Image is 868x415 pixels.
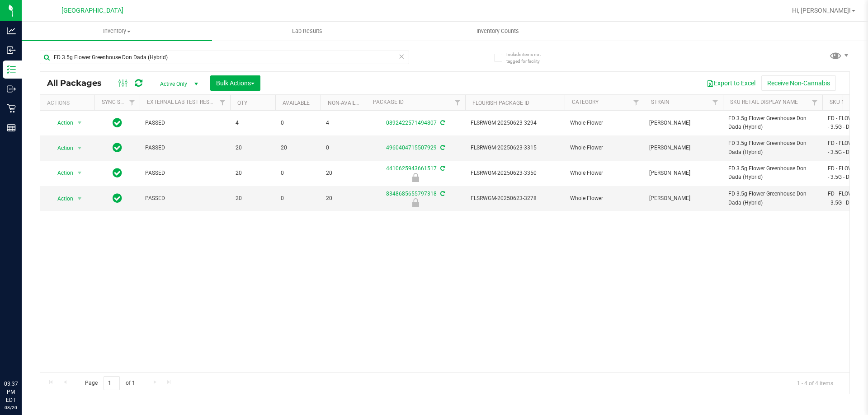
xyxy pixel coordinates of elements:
[281,194,315,203] span: 0
[728,190,817,207] span: FD 3.5g Flower Greenhouse Don Dada (Hybrid)
[326,194,360,203] span: 20
[236,119,270,127] span: 4
[570,144,638,152] span: Whole Flower
[210,75,260,91] button: Bulk Actions
[22,22,212,41] a: Inventory
[4,380,18,404] p: 03:37 PM EDT
[104,376,120,390] input: 1
[49,142,74,154] span: Action
[386,191,437,197] a: 8348685655797318
[281,169,315,177] span: 0
[471,144,559,152] span: FLSRWGM-20250623-3315
[570,119,638,127] span: Whole Flower
[236,144,270,152] span: 20
[27,341,38,352] iframe: Resource center unread badge
[125,95,140,110] a: Filter
[215,95,230,110] a: Filter
[386,165,437,172] a: 4410625943661517
[74,167,85,179] span: select
[570,194,638,203] span: Whole Flower
[49,167,74,179] span: Action
[7,26,16,35] inline-svg: Analytics
[145,144,225,152] span: PASSED
[471,194,559,203] span: FLSRWGM-20250623-3278
[728,164,817,182] span: FD 3.5g Flower Greenhouse Don Dada (Hybrid)
[280,27,335,35] span: Lab Results
[145,194,225,203] span: PASSED
[730,99,798,105] a: Sku Retail Display Name
[464,27,531,35] span: Inventory Counts
[649,144,717,152] span: [PERSON_NAME]
[74,192,85,205] span: select
[450,95,465,110] a: Filter
[326,169,360,177] span: 20
[728,114,817,131] span: FD 3.5g Flower Greenhouse Don Dada (Hybrid)
[439,120,445,126] span: Sync from Compliance System
[326,144,360,152] span: 0
[147,99,218,105] a: External Lab Test Result
[830,99,857,105] a: SKU Name
[649,194,717,203] span: [PERSON_NAME]
[364,198,467,207] div: Newly Received
[402,22,593,41] a: Inventory Counts
[506,51,552,65] span: Include items not tagged for facility
[649,119,717,127] span: [PERSON_NAME]
[649,169,717,177] span: [PERSON_NAME]
[4,404,18,411] p: 08/20
[47,100,91,106] div: Actions
[281,144,315,152] span: 20
[237,100,247,106] a: Qty
[651,99,670,105] a: Strain
[471,119,559,127] span: FLSRWGM-20250623-3294
[145,169,225,177] span: PASSED
[61,7,123,14] span: [GEOGRAPHIC_DATA]
[790,376,840,390] span: 1 - 4 of 4 items
[113,141,122,154] span: In Sync
[22,27,212,35] span: Inventory
[7,104,16,113] inline-svg: Retail
[439,165,445,172] span: Sync from Compliance System
[807,95,822,110] a: Filter
[74,142,85,154] span: select
[113,192,122,205] span: In Sync
[7,84,16,93] inline-svg: Outbound
[792,7,851,14] span: Hi, [PERSON_NAME]!
[373,99,404,105] a: Package ID
[439,191,445,197] span: Sync from Compliance System
[708,95,723,110] a: Filter
[761,75,836,91] button: Receive Non-Cannabis
[49,117,74,129] span: Action
[212,22,402,41] a: Lab Results
[7,123,16,132] inline-svg: Reports
[386,120,437,126] a: 0892422571494807
[236,194,270,203] span: 20
[74,117,85,129] span: select
[47,78,111,88] span: All Packages
[728,139,817,156] span: FD 3.5g Flower Greenhouse Don Dada (Hybrid)
[9,343,36,370] iframe: Resource center
[326,119,360,127] span: 4
[145,119,225,127] span: PASSED
[216,79,255,87] span: Bulk Actions
[570,169,638,177] span: Whole Flower
[113,117,122,129] span: In Sync
[386,145,437,151] a: 4960404715507929
[77,376,142,390] span: Page of 1
[439,145,445,151] span: Sync from Compliance System
[49,192,74,205] span: Action
[328,100,368,106] a: Non-Available
[102,99,137,105] a: Sync Status
[7,46,16,55] inline-svg: Inbound
[572,99,599,105] a: Category
[471,169,559,177] span: FLSRWGM-20250623-3350
[398,51,405,62] span: Clear
[236,169,270,177] span: 20
[629,95,644,110] a: Filter
[364,173,467,182] div: Newly Received
[283,100,310,106] a: Available
[701,75,761,91] button: Export to Excel
[7,65,16,74] inline-svg: Inventory
[472,100,529,106] a: Flourish Package ID
[281,119,315,127] span: 0
[40,51,409,64] input: Search Package ID, Item Name, SKU, Lot or Part Number...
